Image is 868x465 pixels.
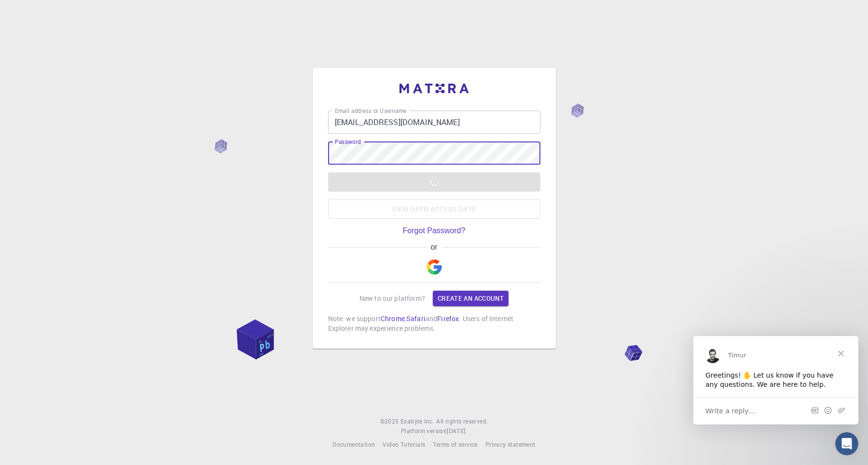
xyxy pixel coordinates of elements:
[381,314,405,323] a: Chrome
[427,259,442,275] img: Google
[380,417,400,426] span: © 2025
[335,138,360,146] label: Password
[383,440,425,450] a: Video Tutorials
[437,314,459,323] a: Firefox
[401,426,447,436] span: Platform version
[485,440,536,450] a: Privacy statement
[332,440,375,448] span: Documentation
[335,107,406,115] label: Email address or Username
[433,291,509,306] a: Create an account
[436,417,488,426] span: All rights reserved.
[359,294,425,303] p: New to our platform?
[383,440,425,448] span: Video Tutorials
[433,440,477,448] span: Terms of service
[433,440,477,450] a: Terms of service
[447,427,467,435] span: [DATE] .
[447,426,467,436] a: [DATE].
[406,314,426,323] a: Safari
[332,440,375,450] a: Documentation
[426,243,442,252] span: or
[835,432,858,455] iframe: Intercom live chat
[485,440,536,448] span: Privacy statement
[693,336,858,424] iframe: Intercom live chat message
[400,417,434,425] span: Exabyte Inc.
[400,417,434,426] a: Exabyte Inc.
[403,226,466,235] a: Forgot Password?
[328,314,540,333] p: Note: we support , and . Users of Internet Explorer may experience problems.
